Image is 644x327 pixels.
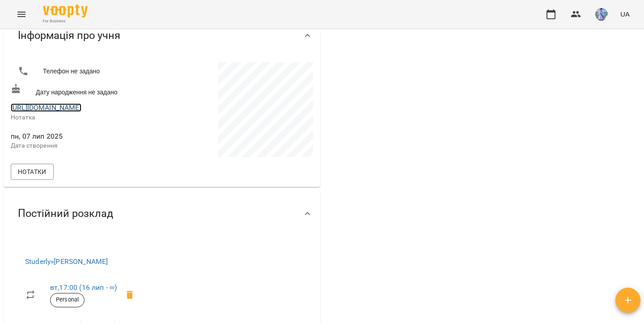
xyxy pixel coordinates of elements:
[11,62,160,80] li: Телефон не задано
[11,164,54,180] button: Нотатки
[617,6,633,22] button: UA
[18,29,120,42] span: Інформація про учня
[4,13,320,59] div: Інформація про учня
[51,296,84,304] span: Personal
[18,166,47,177] span: Нотатки
[9,82,162,98] div: Дату народження не задано
[119,284,140,306] span: Видалити приватний урок Войтенко Максим Вадимович вт 17:00 клієнта Андрій Заїкін, 10 кас
[11,103,81,112] a: [URL][DOMAIN_NAME]
[620,9,630,19] span: UA
[18,207,113,221] span: Постійний розклад
[50,283,117,292] a: вт,17:00 (16 лип - ∞)
[11,4,32,25] button: Menu
[4,191,320,237] div: Постійний розклад
[11,113,160,122] p: Нотатка
[43,18,88,24] span: For Business
[11,141,160,150] p: Дата створення
[43,4,88,17] img: Voopty Logo
[595,8,608,21] img: 6479dc16e25075498b0cc81aee822431.png
[25,257,108,266] a: Studerly»[PERSON_NAME]
[11,131,160,142] span: пн, 07 лип 2025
